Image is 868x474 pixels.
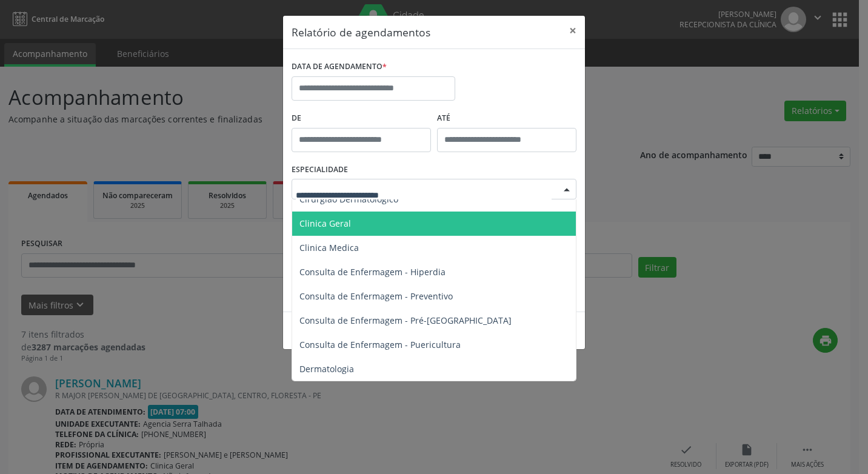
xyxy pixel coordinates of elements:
[299,266,446,278] span: Consulta de Enfermagem - Hiperdia
[292,24,430,40] h5: Relatório de agendamentos
[292,58,387,76] label: DATA DE AGENDAMENTO
[299,363,354,375] span: Dermatologia
[437,109,576,128] label: ATÉ
[299,193,398,205] span: Cirurgião Dermatológico
[299,218,351,229] span: Clinica Geral
[299,339,461,350] span: Consulta de Enfermagem - Puericultura
[299,290,453,302] span: Consulta de Enfermagem - Preventivo
[299,315,512,326] span: Consulta de Enfermagem - Pré-[GEOGRAPHIC_DATA]
[292,161,348,179] label: ESPECIALIDADE
[561,16,585,45] button: Close
[292,109,431,128] label: De
[299,242,359,253] span: Clinica Medica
